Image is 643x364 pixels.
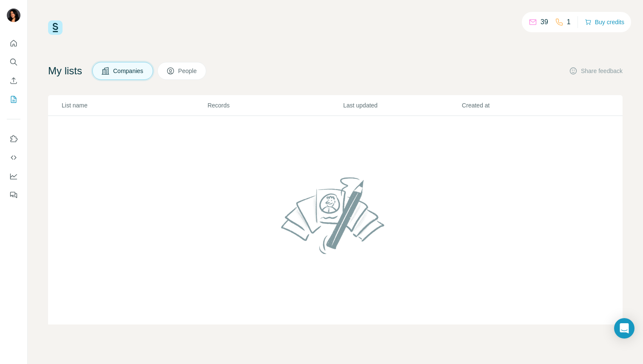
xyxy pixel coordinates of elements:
h4: My lists [48,64,82,78]
button: My lists [7,92,20,107]
img: No lists found [278,170,393,261]
p: Records [208,101,342,110]
p: Last updated [343,101,461,110]
button: Share feedback [569,67,623,75]
p: List name [62,101,207,110]
button: Enrich CSV [7,73,20,88]
p: Created at [462,101,580,110]
button: Search [7,54,20,70]
button: Use Surfe API [7,150,20,165]
div: Open Intercom Messenger [614,318,634,339]
button: Buy credits [585,16,624,28]
p: 39 [541,17,548,27]
img: Avatar [7,8,20,22]
button: Use Surfe on LinkedIn [7,131,20,147]
span: Companies [113,67,144,75]
img: Surfe Logo [48,20,63,35]
span: People [178,67,198,75]
button: Feedback [7,187,20,203]
p: 1 [567,17,571,27]
button: Dashboard [7,169,20,184]
button: Quick start [7,36,20,51]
